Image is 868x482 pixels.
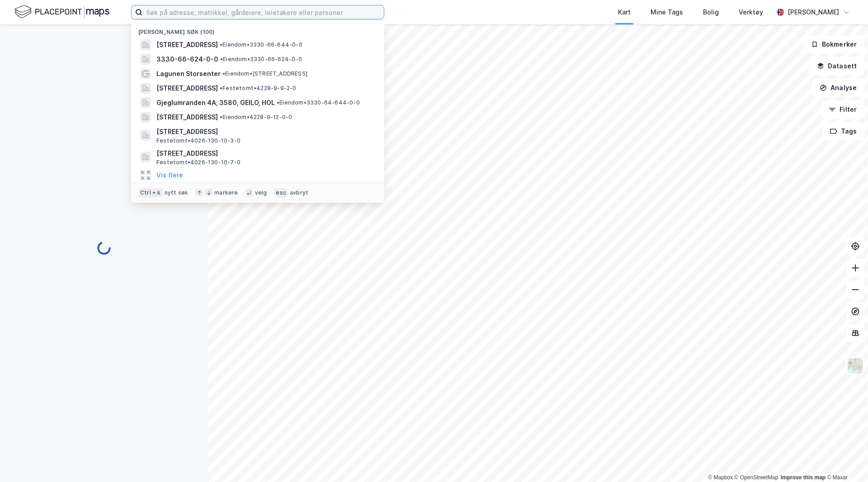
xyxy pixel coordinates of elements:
span: [STREET_ADDRESS] [156,39,218,50]
span: • [220,114,222,120]
div: Mine Tags [651,7,683,18]
span: Festetomt • 4228-9-9-2-0 [220,85,297,92]
span: • [220,56,223,62]
span: [STREET_ADDRESS] [156,112,218,123]
a: Improve this map [781,474,826,481]
iframe: Chat Widget [823,439,868,482]
a: Mapbox [708,474,733,481]
button: Bokmerker [803,35,864,53]
img: logo.f888ab2527a4732fd821a326f86c7f29.svg [14,4,109,20]
div: [PERSON_NAME] søk (100) [131,21,384,38]
div: velg [255,189,267,196]
div: markere [214,189,238,196]
span: • [222,70,225,77]
span: Lagunen Storsenter [156,68,221,79]
span: Eiendom • 3330-66-644-0-0 [220,41,302,48]
div: Verktøy [739,7,763,18]
span: Eiendom • 3330-64-644-0-0 [277,99,360,106]
span: Festetomt • 4026-130-10-3-0 [156,137,241,144]
div: Bolig [703,7,719,18]
img: spinner.a6d8c91a73a9ac5275cf975e30b51cfb.svg [97,241,111,255]
div: Kontrollprogram for chat [823,439,868,482]
button: Tags [822,122,864,140]
span: 3330-66-624-0-0 [156,54,218,65]
span: [STREET_ADDRESS] [156,126,373,137]
span: • [277,99,279,106]
button: Filter [821,100,864,119]
div: Ctrl + k [138,188,163,197]
div: nytt søk [165,189,189,196]
button: Datasett [809,57,864,75]
span: [STREET_ADDRESS] [156,148,373,159]
span: [STREET_ADDRESS] [156,83,218,94]
div: [PERSON_NAME] [788,7,839,18]
span: Eiendom • 4228-9-12-0-0 [220,114,292,121]
div: avbryt [290,189,308,196]
input: Søk på adresse, matrikkel, gårdeiere, leietakere eller personer [142,5,384,19]
a: OpenStreetMap [735,474,778,481]
button: Analyse [812,79,864,97]
span: • [220,41,222,48]
span: Gjeglumranden 4A, 3580, GEILO, HOL [156,97,275,108]
span: Festetomt • 4026-130-10-7-0 [156,159,241,166]
span: Eiendom • [STREET_ADDRESS] [222,70,307,77]
div: esc [274,188,288,197]
button: Vis flere [156,170,183,181]
div: Kart [618,7,631,18]
span: Eiendom • 3330-66-624-0-0 [220,56,302,63]
span: • [220,85,222,91]
img: Z [847,357,864,374]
